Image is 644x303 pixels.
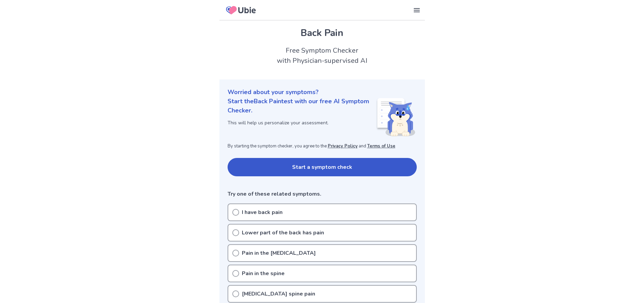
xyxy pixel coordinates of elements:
[228,190,417,198] p: Try one of these related symptoms.
[228,97,376,115] p: Start the Back Pain test with our free AI Symptom Checker.
[367,143,395,149] a: Terms of Use
[219,46,425,66] h2: Free Symptom Checker with Physician-supervised AI
[242,290,315,298] p: [MEDICAL_DATA] spine pain
[328,143,358,149] a: Privacy Policy
[242,229,324,237] p: Lower part of the back has pain
[228,119,376,126] p: This will help us personalize your assessment.
[376,98,415,136] img: Shiba
[228,88,417,97] p: Worried about your symptoms?
[242,269,285,278] p: Pain in the spine
[228,143,417,150] p: By starting the symptom checker, you agree to the and
[228,158,417,176] button: Start a symptom check
[228,26,417,40] h1: Back Pain
[242,249,316,257] p: Pain in the [MEDICAL_DATA]
[242,208,283,216] p: I have back pain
